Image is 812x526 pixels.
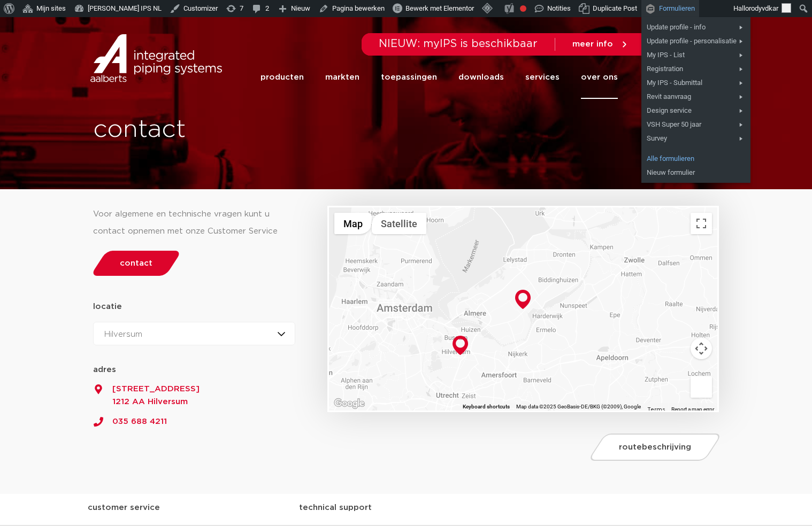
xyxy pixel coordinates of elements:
[458,56,504,99] a: downloads
[641,34,750,48] a: Update profile - personalisatie
[641,166,750,180] a: Nieuw formulier
[641,152,750,166] a: Alle formulieren
[372,213,426,234] button: Show satellite imagery
[516,404,641,409] span: Map data ©2025 GeoBasis-DE/BKG (©2009), Google
[332,397,367,411] img: Google
[641,131,750,145] a: Survey
[641,104,750,118] a: Design service
[641,90,750,104] a: Revit aanvraag
[641,76,750,90] a: My IPS - Submittal
[93,303,122,311] strong: locatie
[261,56,304,99] a: producten
[619,443,691,451] span: routebeschrijving
[520,5,526,12] div: Focus keyphrase niet ingevuld
[334,213,372,234] button: Show street map
[381,56,437,99] a: toepassingen
[641,20,750,34] a: Update profile - info
[90,251,182,276] a: contact
[405,4,474,12] span: Bewerk met Elementor
[671,406,714,412] a: Report a map error
[641,48,750,62] a: My IPS - List
[691,213,712,234] button: Toggle fullscreen view
[691,376,712,398] button: Drag Pegman onto the map to open Street View
[88,504,372,512] strong: customer service technical support
[641,118,750,131] a: VSH Super 50 jaar
[749,4,778,12] span: rodyvdkar
[379,38,538,49] span: NIEUW: myIPS is beschikbaar
[572,40,613,48] span: meer info
[120,259,152,267] span: contact
[93,113,445,147] h1: contact
[525,56,560,99] a: services
[691,338,712,359] button: Map camera controls
[572,40,629,49] a: meer info
[581,56,618,99] a: over ons
[332,397,367,411] a: Open this area in Google Maps (opens a new window)
[104,330,142,338] span: Hilversum
[93,206,295,240] div: Voor algemene en technische vragen kunt u contact opnemen met onze Customer Service
[325,56,359,99] a: markten
[261,56,618,99] nav: Menu
[587,434,722,461] a: routebeschrijving
[641,62,750,76] a: Registration
[647,407,665,412] a: Terms (opens in new tab)
[463,403,510,411] button: Keyboard shortcuts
